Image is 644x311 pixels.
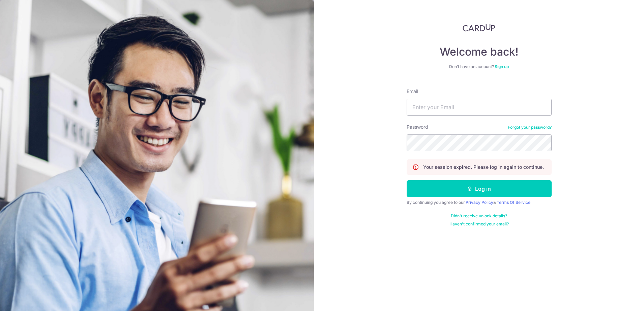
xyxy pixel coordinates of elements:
[497,200,530,205] a: Terms Of Service
[407,45,552,59] h4: Welcome back!
[463,24,496,32] img: CardUp Logo
[449,221,509,227] a: Haven't confirmed your email?
[407,180,552,197] button: Log in
[407,99,552,116] input: Enter your Email
[423,164,544,170] p: Your session expired. Please log in again to continue.
[508,125,552,130] a: Forgot your password?
[407,124,428,130] label: Password
[407,64,552,69] div: Don’t have an account?
[495,64,509,69] a: Sign up
[407,88,418,95] label: Email
[466,200,493,205] a: Privacy Policy
[407,200,552,205] div: By continuing you agree to our &
[451,213,507,219] a: Didn't receive unlock details?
